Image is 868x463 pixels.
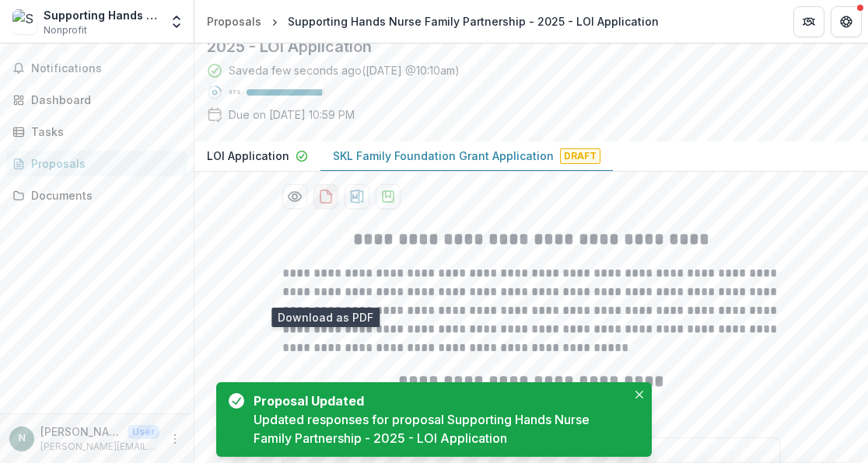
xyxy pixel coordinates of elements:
div: Proposals [31,155,175,172]
p: [PERSON_NAME][EMAIL_ADDRESS][PERSON_NAME][DOMAIN_NAME] [40,440,159,454]
div: Proposals [207,13,261,30]
p: 97 % [229,87,240,98]
button: download-proposal [345,184,369,209]
a: Proposals [6,151,187,176]
button: Get Help [831,6,862,37]
button: More [166,430,184,448]
div: Supporting Hands Nurse Family Partnership [44,7,159,23]
div: Nikki [19,433,26,444]
div: Tasks [31,124,175,140]
p: SKL Family Foundation Grant Application [333,148,554,164]
span: Nonprofit [44,23,87,37]
button: download-proposal [313,184,338,209]
a: Proposals [201,10,268,33]
div: Dashboard [31,92,175,108]
p: User [128,425,159,439]
span: Draft [560,148,600,164]
div: Supporting Hands Nurse Family Partnership - 2025 - LOI Application [288,13,659,30]
a: Dashboard [6,87,187,113]
div: Updated responses for proposal Supporting Hands Nurse Family Partnership - 2025 - LOI Application [254,410,627,447]
p: Due on [DATE] 10:59 PM [229,106,355,123]
button: Preview 254847c9-fb83-4984-87b0-c58438957c76-1.pdf [282,184,307,209]
a: Documents [6,183,187,208]
button: Open entity switcher [166,6,187,37]
button: Notifications [6,56,187,81]
div: Saved a few seconds ago ( [DATE] @ 10:10am ) [229,62,460,78]
button: Partners [793,6,824,37]
button: Close [630,385,649,404]
div: Proposal Updated [254,392,621,410]
nav: breadcrumb [201,10,665,33]
span: Notifications [31,62,181,75]
p: LOI Application [207,148,289,164]
button: download-proposal [376,184,401,209]
img: Supporting Hands Nurse Family Partnership [12,9,37,34]
div: Documents [31,187,175,204]
a: Tasks [6,119,187,144]
p: [PERSON_NAME] [40,423,121,440]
